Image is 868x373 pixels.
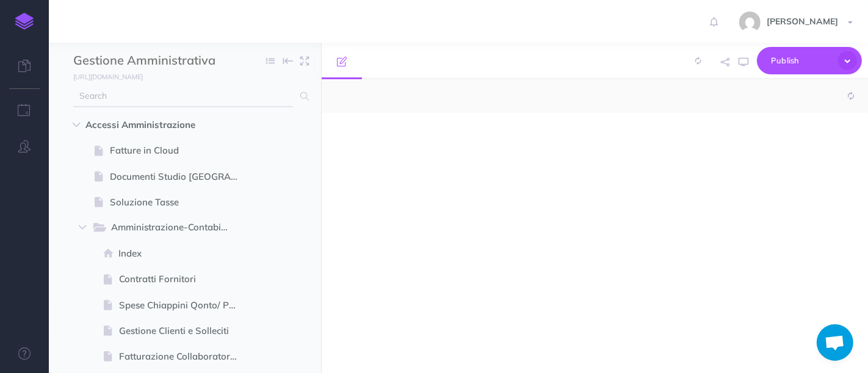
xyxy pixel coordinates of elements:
[757,47,862,74] button: Publish
[85,118,233,132] span: Accessi Amministrazione
[119,349,248,364] span: Fatturazione Collaboratori ECS
[739,12,761,33] img: 773ddf364f97774a49de44848d81cdba.jpg
[110,143,248,158] span: Fatture in Cloud
[771,51,832,70] span: Publish
[73,52,217,70] input: Documentation Name
[110,195,248,210] span: Soluzione Tasse
[15,13,34,30] img: logo-mark.svg
[761,16,844,27] span: [PERSON_NAME]
[73,73,143,81] small: [URL][DOMAIN_NAME]
[49,70,155,82] a: [URL][DOMAIN_NAME]
[119,324,248,338] span: Gestione Clienti e Solleciti
[119,298,248,313] span: Spese Chiappini Qonto/ Personali
[118,246,248,261] span: Index
[111,220,239,236] span: Amministrazione-Contabilità
[119,272,248,286] span: Contratti Fornitori
[73,85,293,107] input: Search
[817,324,853,361] a: Aprire la chat
[110,169,248,184] span: Documenti Studio [GEOGRAPHIC_DATA]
